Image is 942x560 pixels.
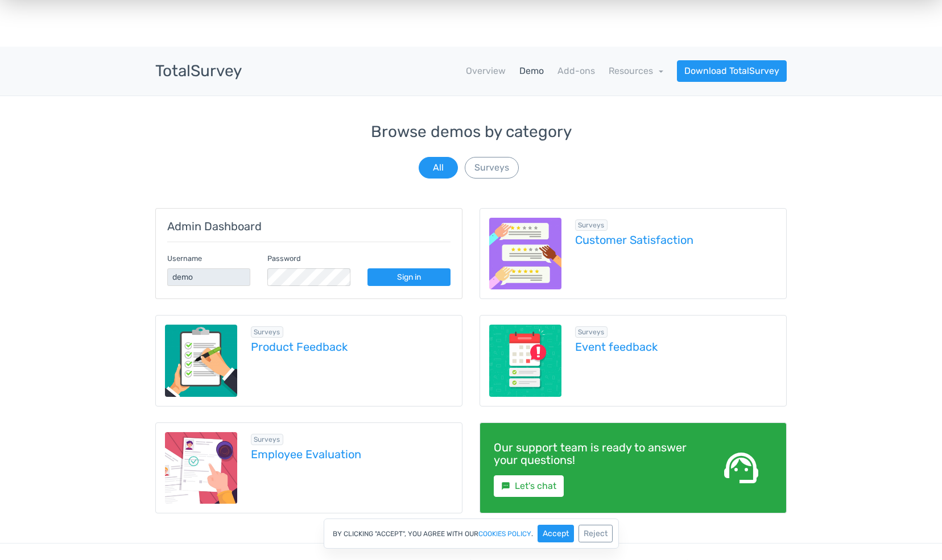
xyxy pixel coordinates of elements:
a: Demo [519,64,544,78]
div: By clicking "Accept", you agree with our . [324,518,619,549]
label: Password [267,253,301,264]
h4: Our support team is ready to answer your questions! [494,441,692,466]
label: Username [167,253,202,264]
span: Browse all in Surveys [251,434,284,445]
img: customer-satisfaction.png.webp [489,218,561,290]
span: Browse all in Surveys [251,326,284,338]
h3: Browse demos by category [155,123,787,141]
a: Resources [609,65,663,76]
a: Product Feedback [251,341,453,353]
a: Event feedback [575,341,778,353]
button: Accept [538,525,574,542]
h5: Admin Dashboard [167,220,451,233]
a: Employee Evaluation [251,448,453,461]
a: cookies policy [478,530,531,537]
button: Reject [579,525,613,542]
a: Add-ons [557,64,595,78]
span: support_agent [721,447,762,488]
a: Overview [466,64,506,78]
a: Sign in [367,268,451,286]
button: All [419,157,458,179]
a: Download TotalSurvey [677,60,787,82]
img: employee-evaluation.png.webp [165,432,237,504]
h3: TotalSurvey [155,63,242,80]
img: product-feedback-1.png.webp [165,325,237,397]
span: Browse all in Surveys [575,326,608,338]
a: Customer Satisfaction [575,234,778,246]
small: sms [501,482,510,491]
button: Surveys [465,157,519,179]
img: event-feedback.png.webp [489,325,561,397]
span: Browse all in Surveys [575,219,608,231]
a: smsLet's chat [494,475,564,497]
